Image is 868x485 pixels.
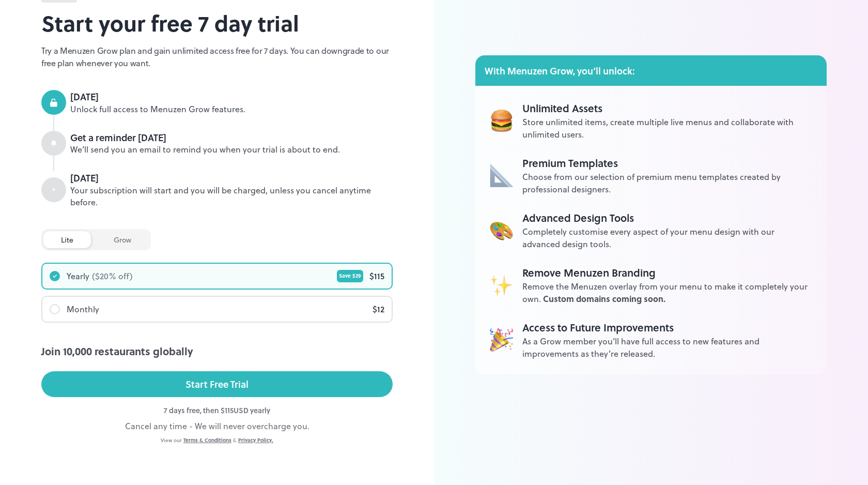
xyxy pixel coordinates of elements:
[67,270,89,282] div: Yearly
[185,376,249,392] div: Start Free Trial
[490,109,513,132] img: Unlimited Assets
[543,293,665,305] span: Custom domains coming soon.
[490,273,513,296] img: Unlimited Assets
[70,171,393,185] div: [DATE]
[522,335,812,360] div: As a Grow member you’ll have full access to new features and improvements as they’re released.
[522,210,812,225] div: Advanced Design Tools
[337,270,363,282] div: Save $ 29
[41,7,393,39] h2: Start your free 7 day trial
[67,303,99,315] div: Monthly
[490,328,513,351] img: Unlimited Assets
[96,231,149,248] div: grow
[369,270,384,282] div: $ 115
[43,231,91,248] div: lite
[522,265,812,280] div: Remove Menuzen Branding
[522,155,812,171] div: Premium Templates
[522,225,812,250] div: Completely customise every aspect of your menu design with our advanced design tools.
[70,185,393,208] div: Your subscription will start and you will be charged, unless you cancel anytime before.
[70,103,393,115] div: Unlock full access to Menuzen Grow features.
[41,44,393,69] p: Try a Menuzen Grow plan and gain unlimited access free for 7 days. You can downgrade to our free ...
[522,280,812,305] div: Remove the Menuzen overlay from your menu to make it completely your own.
[522,320,812,335] div: Access to Future Improvements
[490,163,513,187] img: Unlimited Assets
[41,343,393,359] div: Join 10,000 restaurants globally
[373,303,384,315] div: $ 12
[41,436,393,444] div: View our &
[522,100,812,116] div: Unlimited Assets
[490,218,513,241] img: Unlimited Assets
[41,420,393,432] div: Cancel any time - We will never overcharge you.
[92,270,133,282] div: ($ 20 % off)
[475,55,827,86] div: With Menuzen Grow, you’ll unlock:
[522,116,812,141] div: Store unlimited items, create multiple live menus and collaborate with unlimited users.
[522,171,812,195] div: Choose from our selection of premium menu templates created by professional designers.
[238,436,273,444] a: Privacy Policy.
[70,131,393,144] div: Get a reminder [DATE]
[41,405,393,416] div: 7 days free, then $ 115 USD yearly
[70,90,393,103] div: [DATE]
[70,144,393,156] div: We’ll send you an email to remind you when your trial is about to end.
[183,436,231,444] a: Terms & Conditions
[41,371,393,397] button: Start Free Trial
